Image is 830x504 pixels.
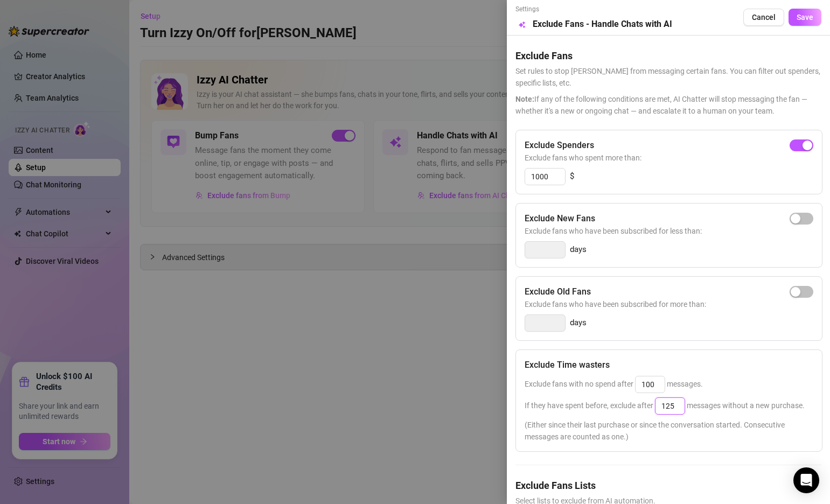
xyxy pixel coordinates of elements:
button: Cancel [743,9,784,26]
h5: Exclude Fans Lists [515,478,821,493]
h5: Exclude Fans [515,48,821,63]
span: $ [570,170,574,183]
span: Exclude fans who spent more than: [525,152,813,164]
h5: Exclude Time wasters [525,359,610,372]
span: Settings [515,4,672,15]
span: If any of the following conditions are met, AI Chatter will stop messaging the fan — whether it's... [515,93,821,117]
span: Note: [515,95,534,103]
div: Open Intercom Messenger [793,467,819,493]
span: If they have spent before, exclude after messages without a new purchase. [525,401,805,410]
span: (Either since their last purchase or since the conversation started. Consecutive messages are cou... [525,419,813,443]
button: Save [789,9,821,26]
span: Save [797,13,813,22]
span: days [570,317,587,330]
span: Exclude fans who have been subscribed for less than: [525,225,813,237]
h5: Exclude New Fans [525,212,595,225]
span: Exclude fans with no spend after messages. [525,380,703,388]
span: Cancel [752,13,776,22]
h5: Exclude Old Fans [525,285,591,298]
span: Set rules to stop [PERSON_NAME] from messaging certain fans. You can filter out spenders, specifi... [515,65,821,89]
h5: Exclude Spenders [525,139,594,152]
span: days [570,243,587,256]
h5: Exclude Fans - Handle Chats with AI [533,18,672,31]
span: Exclude fans who have been subscribed for more than: [525,298,813,310]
